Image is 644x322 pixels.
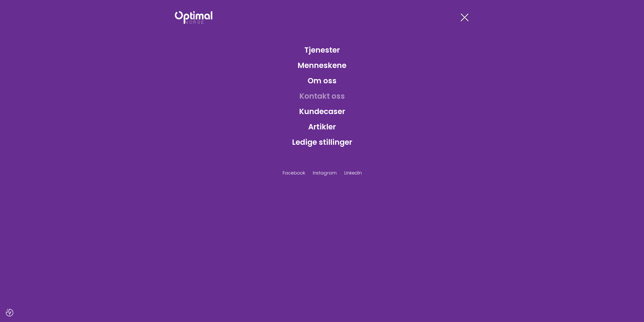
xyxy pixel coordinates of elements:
img: Optimal Norge [175,11,212,24]
button: Samtykkepreferanser [6,309,13,316]
a: Kundecaser [295,103,349,120]
a: Artikler [304,119,340,135]
a: Facebook [283,169,305,176]
a: Instagram [313,169,337,176]
a: Menneskene [294,57,350,74]
a: Ledige stillinger [288,134,356,150]
a: Kontakt oss [295,88,349,104]
a: Om oss [304,73,341,89]
a: LinkedIn [344,169,362,176]
a: Tjenester [300,42,344,58]
img: Revisit consent button [6,309,13,316]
